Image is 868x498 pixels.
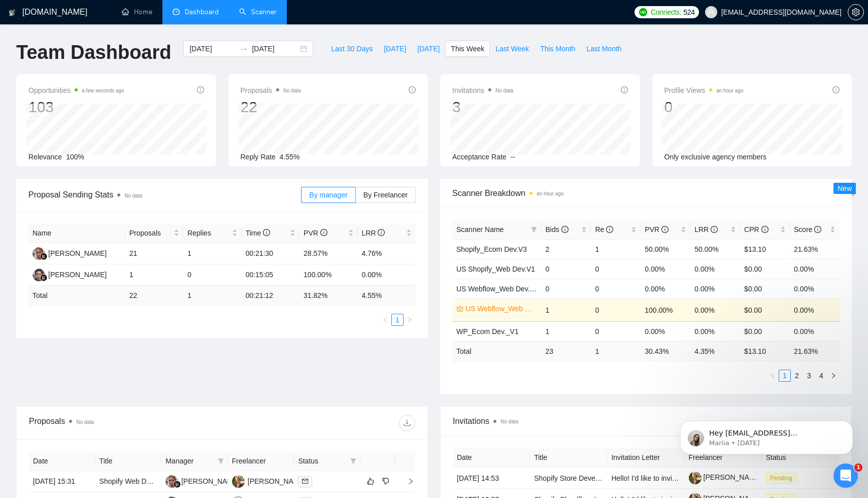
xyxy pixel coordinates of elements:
span: info-circle [711,226,718,233]
span: Re [595,225,613,234]
span: By manager [309,191,347,199]
a: setting [848,8,864,16]
td: 0 [591,321,641,341]
td: Total [28,286,125,306]
td: 4.35 % [690,341,740,361]
input: Start date [189,43,236,54]
img: gigradar-bm.png [40,253,47,260]
li: Previous Page [766,370,779,382]
img: gigradar-bm.png [174,481,181,488]
a: KG[PERSON_NAME] [165,477,240,485]
span: -- [511,153,515,161]
td: [DATE] 14:53 [453,468,530,489]
div: [PERSON_NAME] [48,269,107,280]
li: Next Page [404,314,416,326]
span: dashboard [173,8,180,15]
td: $13.10 [740,239,790,259]
span: info-circle [621,86,628,93]
th: Invitation Letter [607,448,684,468]
a: Shopify Web Developer & Operations Specialist [99,477,250,485]
td: Shopify Web Developer & Operations Specialist [95,471,162,492]
span: This Week [451,43,484,54]
span: info-circle [606,226,613,233]
th: Manager [161,451,228,471]
td: 1 [541,298,591,321]
span: Opportunities [28,84,124,96]
td: 0 [541,279,591,298]
td: 0.00% [790,279,840,298]
td: 0.00% [690,259,740,279]
button: [DATE] [378,41,412,57]
td: Total [452,341,541,361]
td: 0.00% [690,298,740,321]
th: Proposals [125,223,183,243]
div: [PERSON_NAME] [48,248,107,259]
span: filter [348,453,358,469]
span: Dashboard [185,8,219,16]
td: 1 [183,286,241,306]
span: 524 [683,7,694,18]
span: Invitations [452,84,513,96]
span: filter [531,226,537,233]
li: 1 [391,314,404,326]
td: $0.00 [740,298,790,321]
span: user [708,9,715,16]
span: Last Month [586,43,621,54]
a: 2 [791,370,803,381]
span: Score [794,225,821,234]
td: 0.00% [641,259,690,279]
span: Status [298,455,346,467]
td: 28.57% [299,243,357,264]
span: filter [350,458,356,464]
span: Manager [165,455,214,467]
li: 1 [779,370,791,382]
td: 100.00% [299,264,357,286]
span: info-circle [263,229,270,236]
td: 30.43 % [641,341,690,361]
a: homeHome [122,8,152,16]
td: 0 [591,259,641,279]
span: Proposals [129,227,172,239]
td: $0.00 [740,259,790,279]
button: download [399,415,415,431]
td: 0.00% [641,279,690,298]
a: US Shopify_Web Dev.V1 [456,265,535,273]
button: Last Week [490,41,535,57]
td: 21 [125,243,183,264]
span: No data [500,419,518,424]
span: PVR [645,225,669,234]
td: 0.00% [641,321,690,341]
td: Shopify Store Development for a New Health & Wellness Brand [530,468,607,489]
td: 23 [541,341,591,361]
div: 3 [452,97,513,117]
h1: Team Dashboard [16,41,171,64]
span: info-circle [814,226,821,233]
span: crown [456,305,463,312]
input: End date [252,43,298,54]
span: Scanner Name [456,225,504,234]
span: download [399,419,415,427]
span: Acceptance Rate [452,153,507,161]
td: 00:15:05 [242,264,299,286]
span: Invitations [453,415,839,427]
span: Time [246,229,270,237]
a: MR[PERSON_NAME] [32,270,107,278]
td: 0.00% [690,279,740,298]
button: dislike [380,475,392,487]
a: 1 [779,370,790,381]
button: left [379,314,391,326]
span: Last 30 Days [331,43,373,54]
span: filter [216,453,226,469]
td: 0.00% [790,321,840,341]
td: 0.00% [690,321,740,341]
td: 00:21:12 [242,286,299,306]
td: 21.63% [790,239,840,259]
th: Title [530,448,607,468]
span: swap-right [240,45,248,53]
td: 21.63 % [790,341,840,361]
a: searchScanner [239,8,277,16]
span: info-circle [197,86,204,93]
time: an hour ago [716,88,743,93]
